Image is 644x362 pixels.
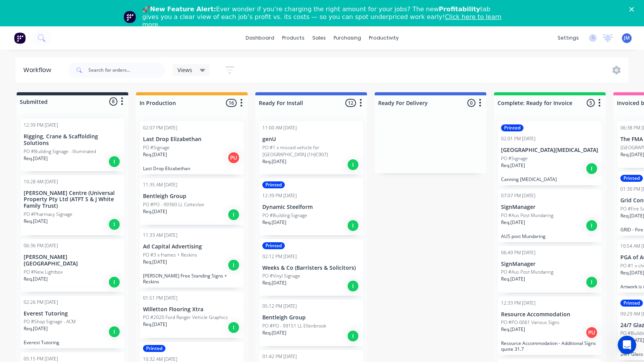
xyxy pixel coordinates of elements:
[262,322,326,329] p: PO #PO - 99151 LL Ellenbrook
[498,121,602,185] div: Printed02:01 PM [DATE][GEOGRAPHIC_DATA][MEDICAL_DATA]PO #SignageReq.[DATE]ICanning [MEDICAL_DATA]
[501,162,525,169] p: Req. [DATE]
[501,276,525,283] p: Req. [DATE]
[143,345,165,352] div: Printed
[262,353,297,360] div: 01:42 PM [DATE]
[498,296,602,355] div: 12:33 PM [DATE]Resource AccommodationPO #PO-0061 Various SignsReq.[DATE]PUResource Accommodation ...
[108,326,121,338] div: I
[143,273,241,284] p: [PERSON_NAME] Free Standing Signs + Reskins
[143,208,167,215] p: Req. [DATE]
[24,269,63,276] p: PO #New Lightbox
[259,121,363,174] div: 11:00 AM [DATE]genUPO #1 x missed vehicle for [GEOGRAPHIC_DATA] (1HJC907)Req.[DATE]I
[140,229,244,288] div: 11:33 AM [DATE]Ad Capital AdvertisingPO #3 x frames + ReskinsReq.[DATE]I[PERSON_NAME] Free Standi...
[177,66,192,74] span: Views
[262,242,285,249] div: Printed
[24,211,72,218] p: PO #Pharmacy Signage
[24,318,76,325] p: PO #Shop Signage - ACM
[143,306,241,313] p: Willetton Flooring Xtra
[501,340,599,352] p: Resource Accommodation - Additional Signs quote 31.7
[143,151,167,158] p: Req. [DATE]
[143,295,177,302] div: 01:51 PM [DATE]
[501,147,599,153] p: [GEOGRAPHIC_DATA][MEDICAL_DATA]
[262,265,360,271] p: Weeks & Co (Barristers & Solicitors)
[629,7,637,12] div: Close
[21,119,124,171] div: 12:39 PM [DATE]Rigging, Crane & Scaffolding SolutionsPO #Building Signage - IlluminatedReq.[DATE]I
[501,319,560,326] p: PO #PO-0061 Various Signs
[143,243,241,250] p: Ad Capital Advertising
[143,232,177,239] div: 11:33 AM [DATE]
[24,178,58,185] div: 10:28 AM [DATE]
[501,124,523,131] div: Printed
[501,219,525,226] p: Req. [DATE]
[262,192,297,199] div: 12:39 PM [DATE]
[347,159,359,171] div: I
[278,32,308,44] div: products
[501,233,599,239] p: AUS post Mundaring
[140,178,244,225] div: 11:35 AM [DATE]Bentleigh GroupPO #PO - 99360 LL CottesloeReq.[DATE]I
[585,326,598,339] div: PU
[585,276,598,288] div: I
[124,11,136,23] img: Profile image for Team
[24,325,48,332] p: Req. [DATE]
[262,136,360,143] p: genU
[140,121,244,174] div: 02:07 PM [DATE]Last Drop ElizabethanPO #SignageReq.[DATE]PULast Drop Elizabethan
[498,189,602,242] div: 07:07 PM [DATE]SignManagerPO #Aus Post MundaringReq.[DATE]IAUS post Mundaring
[501,212,553,219] p: PO #Aus Post Mundaring
[24,340,121,345] p: Everest Tutoring
[259,178,363,235] div: Printed12:39 PM [DATE]Dynamic SteelformPO #Building SignageReq.[DATE]I
[501,176,599,182] p: Canning [MEDICAL_DATA]
[501,300,536,307] div: 12:33 PM [DATE]
[143,252,197,259] p: PO #3 x frames + Reskins
[501,135,536,142] div: 02:01 PM [DATE]
[330,32,365,44] div: purchasing
[143,259,167,265] p: Req. [DATE]
[24,310,121,317] p: Everest Tutoring
[143,165,241,171] p: Last Drop Elizabethan
[143,144,170,151] p: PO #Signage
[143,124,177,131] div: 02:07 PM [DATE]
[108,155,121,168] div: I
[501,311,599,318] p: Resource Accommodation
[262,314,360,321] p: Bentleigh Group
[501,249,536,256] div: 06:49 PM [DATE]
[618,336,636,354] iframe: Intercom live chat
[262,158,286,165] p: Req. [DATE]
[227,152,240,164] div: PU
[262,219,286,226] p: Req. [DATE]
[108,218,121,231] div: I
[262,303,297,310] div: 05:12 PM [DATE]
[143,181,177,188] div: 11:35 AM [DATE]
[14,32,26,44] img: Factory
[227,321,240,334] div: I
[227,259,240,271] div: I
[24,148,96,155] p: PO #Building Signage - Illuminated
[21,239,124,292] div: 06:36 PM [DATE][PERSON_NAME] [GEOGRAPHIC_DATA]PO #New LightboxReq.[DATE]I
[347,280,359,292] div: I
[501,155,528,162] p: PO #Signage
[262,144,360,158] p: PO #1 x missed vehicle for [GEOGRAPHIC_DATA] (1HJC907)
[143,193,241,200] p: Bentleigh Group
[140,291,244,338] div: 01:51 PM [DATE]Willetton Flooring XtraPO #2020 Ford Ranger Vehicle GraphicsReq.[DATE]I
[262,124,297,131] div: 11:00 AM [DATE]
[585,219,598,232] div: I
[143,321,167,328] p: Req. [DATE]
[501,192,536,199] div: 07:07 PM [DATE]
[24,299,58,306] div: 02:26 PM [DATE]
[262,329,286,336] p: Req. [DATE]
[24,276,48,283] p: Req. [DATE]
[143,201,204,208] p: PO #PO - 99360 LL Cottesloe
[88,62,165,78] input: Search for orders...
[259,300,363,346] div: 05:12 PM [DATE]Bentleigh GroupPO #PO - 99151 LL EllenbrookReq.[DATE]I
[108,276,121,288] div: I
[23,66,55,75] div: Workflow
[620,175,643,182] div: Printed
[620,300,643,307] div: Printed
[308,32,330,44] div: sales
[554,32,583,44] div: settings
[24,155,48,162] p: Req. [DATE]
[24,190,121,209] p: [PERSON_NAME] Centre (Universal Property Pty Ltd (ATFT S & J White Family Trust)
[150,5,216,13] b: New Feature Alert:
[142,13,501,28] a: Click here to learn more.
[501,261,599,267] p: SignManager
[262,253,297,260] div: 02:12 PM [DATE]
[262,204,360,210] p: Dynamic Steelform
